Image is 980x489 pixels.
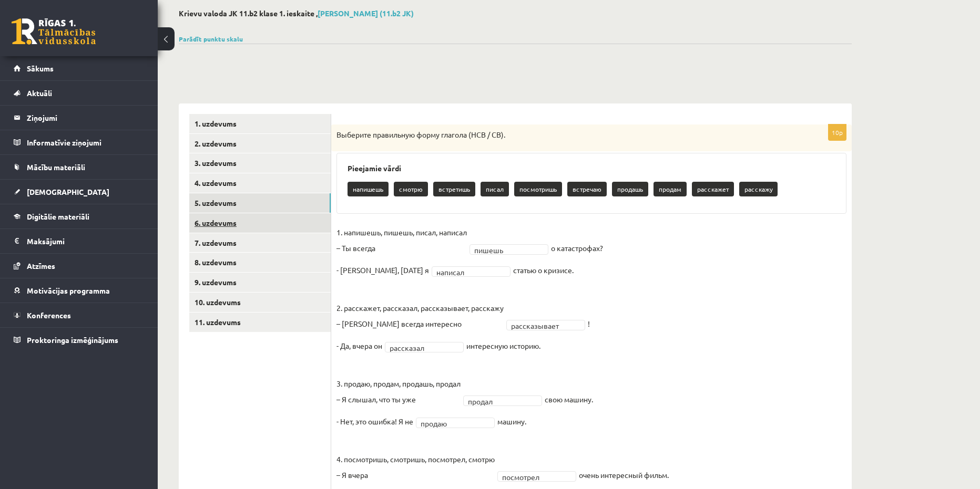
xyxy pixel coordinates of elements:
[432,266,511,277] a: написал
[433,182,475,196] p: встретишь
[567,182,607,196] p: встречаю
[27,261,55,270] span: Atzīmes
[469,244,548,255] a: пишешь
[179,9,852,18] h2: Krievu valoda JK 11.b2 klase 1. ieskaite ,
[348,164,835,173] h3: Pieejamie vārdi
[14,130,145,154] a: Informatīvie ziņojumi
[336,360,461,407] p: 3. продаю, продам, продашь, продал – Я слышал, что ты уже
[27,212,89,221] span: Digitālie materiāli
[506,320,585,330] a: рассказывает
[27,88,52,98] span: Aktuāli
[14,328,145,352] a: Proktoringa izmēģinājums
[189,273,331,292] a: 9. uzdevums
[497,471,576,482] a: посмотрел
[189,134,331,153] a: 2. uzdevums
[179,35,243,43] a: Parādīt punktu skalu
[336,338,382,353] p: - Да, вчера он
[189,253,331,272] a: 8. uzdevums
[336,413,413,429] p: - Нет, это ошибка! Я не
[14,56,145,80] a: Sākums
[463,396,542,406] a: продал
[27,286,110,295] span: Motivācijas programma
[27,310,71,320] span: Konferences
[654,182,687,196] p: продам
[828,124,846,141] p: 10p
[189,153,331,173] a: 3. uzdevums
[14,155,145,179] a: Mācību materiāli
[468,396,528,407] span: продал
[416,418,495,428] a: продаю
[514,182,562,196] p: посмотришь
[502,472,562,482] span: посмотрел
[336,262,429,278] p: - [PERSON_NAME], [DATE] я
[189,213,331,233] a: 6. uzdevums
[189,313,331,332] a: 11. uzdevums
[336,224,467,256] p: 1. напишешь, пишешь, писал, написал – Ты всегда
[14,229,145,253] a: Maksājumi
[436,267,496,277] span: написал
[27,106,145,130] legend: Ziņojumi
[348,182,389,196] p: напишешь
[189,233,331,253] a: 7. uzdevums
[336,130,794,140] p: Выберите правильную форму глагола (НСВ / СВ).
[318,8,414,18] a: [PERSON_NAME] (11.b2 JK)
[27,130,145,154] legend: Informatīvie ziņojumi
[27,162,85,172] span: Mācību materiāli
[189,173,331,193] a: 4. uzdevums
[739,182,778,196] p: расскажу
[390,342,450,353] span: рассказал
[421,418,481,429] span: продаю
[481,182,509,196] p: писал
[612,182,648,196] p: продашь
[14,204,145,228] a: Digitālie materiāli
[14,254,145,278] a: Atzīmes
[189,193,331,213] a: 5. uzdevums
[12,18,96,45] a: Rīgas 1. Tālmācības vidusskola
[336,435,495,483] p: 4. посмотришь, смотришь, посмотрел, смотрю – Я вчера
[474,245,534,255] span: пишешь
[27,335,118,345] span: Proktoringa izmēģinājums
[692,182,734,196] p: расскажет
[27,187,109,196] span: [DEMOGRAPHIC_DATA]
[14,81,145,105] a: Aktuāli
[189,114,331,133] a: 1. uzdevums
[27,64,54,73] span: Sākums
[385,342,464,352] a: рассказал
[511,320,571,331] span: рассказывает
[14,278,145,303] a: Motivācijas programma
[14,180,145,204] a: [DEMOGRAPHIC_DATA]
[14,303,145,327] a: Konferences
[336,284,504,331] p: 2. расскажет, рассказал, рассказывает, расскажу – [PERSON_NAME] всегда интересно
[27,229,145,253] legend: Maksājumi
[14,106,145,130] a: Ziņojumi
[189,293,331,312] a: 10. uzdevums
[394,182,428,196] p: смотрю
